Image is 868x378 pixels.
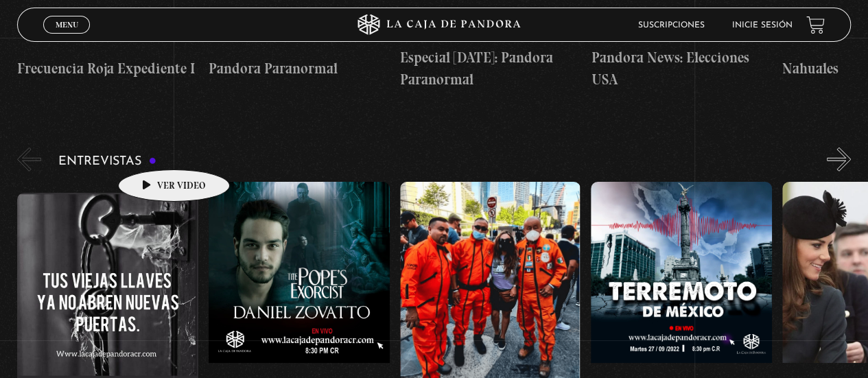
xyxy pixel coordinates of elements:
a: Suscripciones [638,21,705,29]
h4: Pandora Paranormal [209,58,390,80]
span: Cerrar [51,32,83,42]
h4: Especial [DATE]: Pandora Paranormal [400,47,581,90]
h4: Frecuencia Roja Expediente I [17,58,198,80]
button: Previous [17,147,41,172]
h4: Pandora News: Elecciones USA [591,47,772,90]
button: Next [827,147,851,172]
span: Menu [56,21,78,29]
a: View your shopping cart [806,16,825,34]
h3: Entrevistas [58,155,156,168]
a: Inicie sesión [732,21,793,29]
